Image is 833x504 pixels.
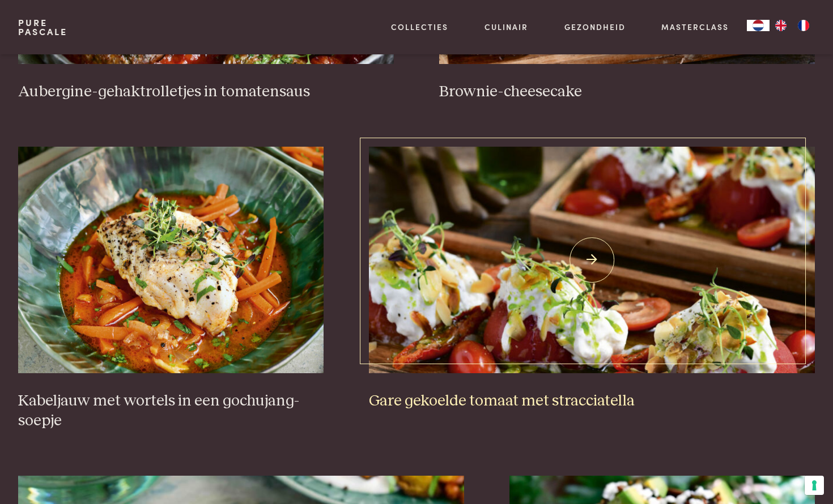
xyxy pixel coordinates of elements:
h3: Kabeljauw met wortels in een gochujang-soepje [18,391,324,430]
h3: Brownie-cheesecake [439,82,815,102]
a: PurePascale [18,18,67,36]
img: Kabeljauw met wortels in een gochujang-soepje [18,147,324,373]
a: Collecties [391,21,448,33]
a: Gare gekoelde tomaat met stracciatella Gare gekoelde tomaat met stracciatella [369,147,815,411]
a: Culinair [484,21,528,33]
aside: Language selected: Nederlands [747,20,815,31]
ul: Language list [770,20,815,31]
div: Language [747,20,770,31]
a: NL [747,20,770,31]
a: EN [770,20,792,31]
h3: Aubergine-gehaktrolletjes in tomatensaus [18,82,394,102]
a: Kabeljauw met wortels in een gochujang-soepje Kabeljauw met wortels in een gochujang-soepje [18,147,324,430]
a: Gezondheid [564,21,626,33]
a: Masterclass [661,21,729,33]
button: Uw voorkeuren voor toestemming voor trackingtechnologieën [805,476,824,495]
img: Gare gekoelde tomaat met stracciatella [369,147,815,373]
h3: Gare gekoelde tomaat met stracciatella [369,391,815,411]
a: FR [792,20,815,31]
